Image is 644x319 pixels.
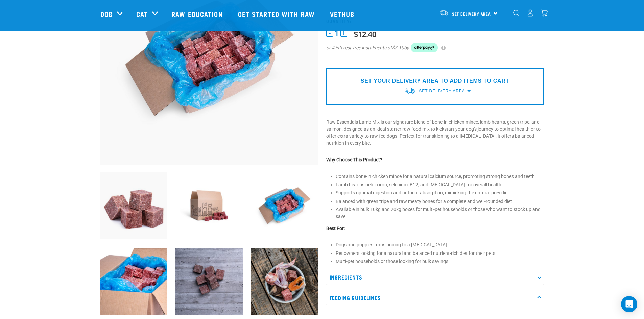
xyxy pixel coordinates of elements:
[361,77,509,85] p: SET YOUR DELIVERY AREA TO ADD ITEMS TO CART
[392,44,404,51] span: $3.10
[326,43,544,52] div: or 4 interest-free instalments of by
[326,157,382,162] strong: Why Choose This Product?
[527,9,534,17] img: user.png
[100,9,113,19] a: Dog
[100,248,168,316] img: Raw Essentials 2024 July2597
[326,30,333,37] button: -
[100,172,168,239] img: ?1041 RE Lamb Mix 01
[165,0,231,27] a: Raw Education
[323,0,363,27] a: Vethub
[541,9,548,17] img: home-icon@2x.png
[251,172,318,239] img: Raw Essentials Bulk 10kg Raw Dog Food Box
[336,206,544,220] li: Available in bulk 10kg and 20kg boxes for multi-pet households or those who want to stock up and ...
[411,43,438,52] img: Afterpay
[336,250,544,257] li: Pet owners looking for a natural and balanced nutrient-rich diet for their pets.
[513,10,520,16] img: home-icon-1@2x.png
[336,181,544,188] li: Lamb heart is rich in iron, selenium, B12, and [MEDICAL_DATA] for overall health
[136,9,148,19] a: Cat
[326,290,544,305] p: Feeding Guidelines
[336,241,544,248] li: Dogs and puppies transitioning to a [MEDICAL_DATA]
[439,10,449,16] img: van-moving.png
[251,248,318,316] img: Assortment of Raw Essentials Ingredients Including, Salmon Fillet, Cubed Beef And Tripe, Turkey W...
[231,0,323,27] a: Get started with Raw
[336,258,544,265] li: Multi-pet households or those looking for bulk savings
[405,87,415,94] img: van-moving.png
[326,270,544,285] p: Ingredients
[621,296,637,312] div: Open Intercom Messenger
[336,189,544,196] li: Supports optimal digestion and nutrient absorption, mimicking the natural prey diet
[452,12,491,15] span: Set Delivery Area
[336,198,544,205] li: Balanced with green tripe and raw meaty bones for a complete and well-rounded diet
[340,30,347,37] button: +
[175,248,243,316] img: Lamb Mix
[326,225,345,231] strong: Best For:
[175,172,243,239] img: Raw Essentials Bulk 10kg Raw Dog Food Box Exterior Design
[335,30,339,37] span: 1
[336,173,544,180] li: Contains bone-in chicken mince for a natural calcium source, promoting strong bones and teeth
[326,118,544,147] p: Raw Essentials Lamb Mix is our signature blend of bone-in chicken mince, lamb hearts, green tripe...
[354,30,376,38] div: $12.40
[419,89,465,94] span: Set Delivery Area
